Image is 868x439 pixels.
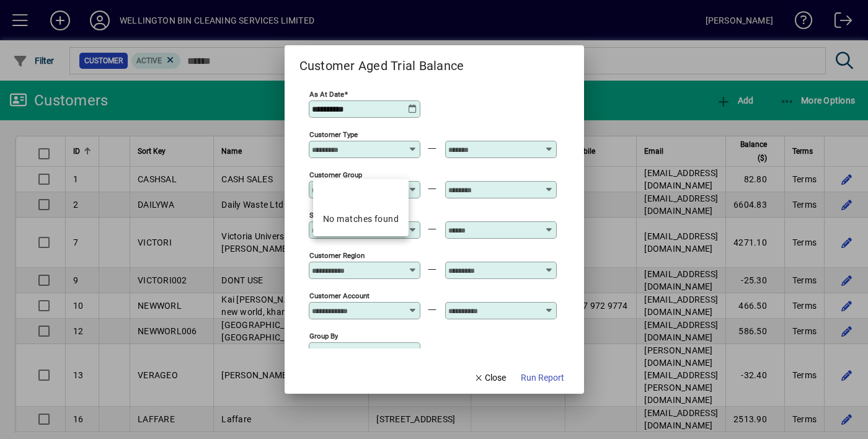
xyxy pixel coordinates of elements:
[309,332,338,340] mat-label: Group by
[309,90,344,99] mat-label: As at Date
[285,45,479,76] h2: Customer Aged Trial Balance
[521,371,564,384] span: Run Report
[309,291,370,300] mat-label: Customer Account
[309,211,340,219] mat-label: Sales Rep
[323,213,399,226] div: No matches found
[309,251,365,260] mat-label: Customer Region
[309,130,358,139] mat-label: Customer Type
[474,371,506,384] span: Close
[516,366,569,389] button: Run Report
[469,366,511,389] button: Close
[313,208,409,231] mat-option: No matches found
[309,171,362,179] mat-label: Customer Group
